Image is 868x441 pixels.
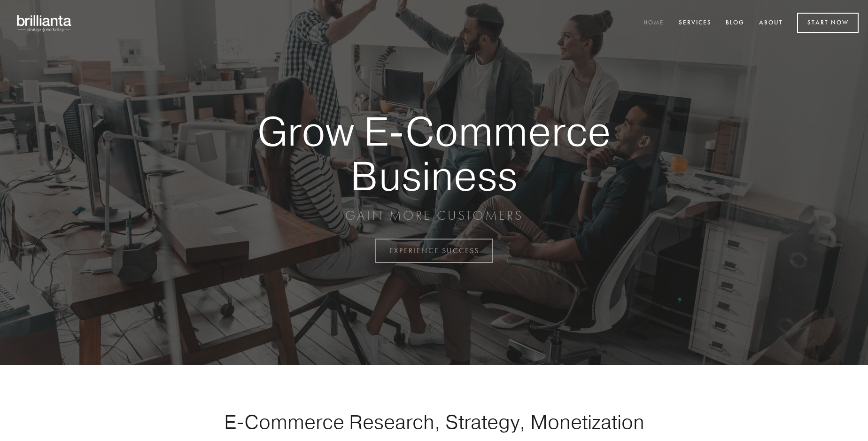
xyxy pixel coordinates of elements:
img: brillianta - research, strategy, marketing [9,9,80,37]
a: EXPERIENCE SUCCESS [375,239,493,263]
a: Start Now [797,13,859,33]
strong: Grow E-Commerce Business [225,109,643,198]
a: Blog [720,15,751,31]
h1: E-Commerce Research, Strategy, Monetization [194,410,674,433]
a: About [753,15,789,31]
a: Services [673,15,718,31]
p: GAIN MORE CUSTOMERS [225,207,643,224]
a: Home [637,15,670,31]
